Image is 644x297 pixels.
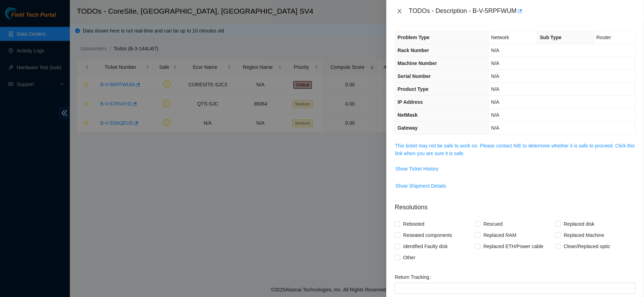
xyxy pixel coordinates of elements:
span: Serial Number [397,73,431,79]
label: Return Tracking [395,271,434,283]
p: Resolutions [395,197,636,212]
span: N/A [491,60,499,66]
span: Show Ticket History [395,165,438,173]
span: N/A [491,48,499,53]
span: Other [400,252,418,263]
span: Replaced disk [561,218,597,230]
button: Show Ticket History [395,163,439,174]
span: Rebooted [400,218,427,230]
span: Product Type [397,86,428,92]
span: Problem Type [397,35,430,40]
span: Gateway [397,125,418,131]
a: This ticket may not be safe to work on. Please contact NIE to determine whether it is safe to pro... [395,143,635,156]
span: Rack Number [397,48,429,53]
span: Replaced ETH/Power cable [481,241,546,252]
span: Reseated components [400,230,455,241]
button: Close [395,8,404,15]
div: TODOs - Description - B-V-5RPFWUM [409,6,636,17]
span: N/A [491,73,499,79]
span: N/A [491,112,499,118]
span: IP Address [397,99,423,105]
span: Show Shipment Details [395,182,446,190]
span: N/A [491,99,499,105]
span: Rescued [481,218,505,230]
span: Identified Faulty disk [400,241,451,252]
span: N/A [491,125,499,131]
span: NetMask [397,112,418,118]
span: Machine Number [397,60,437,66]
span: close [397,8,402,14]
span: Router [597,35,611,40]
span: N/A [491,86,499,92]
span: Network [491,35,509,40]
span: Clean/Replaced optic [561,241,613,252]
span: Replaced Machine [561,230,607,241]
input: Return Tracking [395,283,636,294]
span: Replaced RAM [481,230,519,241]
button: Show Shipment Details [395,180,446,191]
span: Sub Type [540,35,562,40]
